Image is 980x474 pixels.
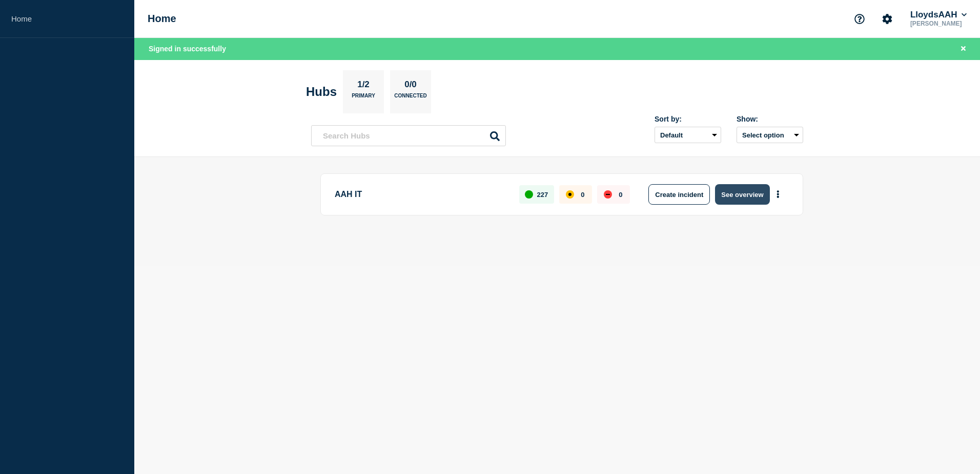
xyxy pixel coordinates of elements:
div: up [525,190,533,199]
p: Connected [394,93,426,104]
div: down [604,190,612,199]
div: affected [566,190,574,199]
button: Account settings [876,8,898,30]
p: 0/0 [401,80,421,93]
button: See overview [715,184,769,205]
button: LloydsAAH [908,10,969,20]
select: Sort by [655,127,721,143]
p: [PERSON_NAME] [908,20,969,27]
div: Show: [737,115,803,123]
button: Select option [737,127,803,143]
div: Sort by: [655,115,721,123]
h1: Home [148,13,176,25]
p: AAH IT [335,184,507,205]
p: Primary [352,93,375,104]
p: 1/2 [354,80,374,93]
p: 227 [537,191,548,199]
p: 0 [619,191,622,199]
span: Signed in successfully [149,45,226,53]
button: Create incident [648,184,710,205]
button: More actions [771,185,785,204]
input: Search Hubs [311,125,506,146]
h2: Hubs [306,85,337,99]
p: 0 [581,191,584,199]
button: Close banner [957,43,970,55]
button: Support [849,8,870,30]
